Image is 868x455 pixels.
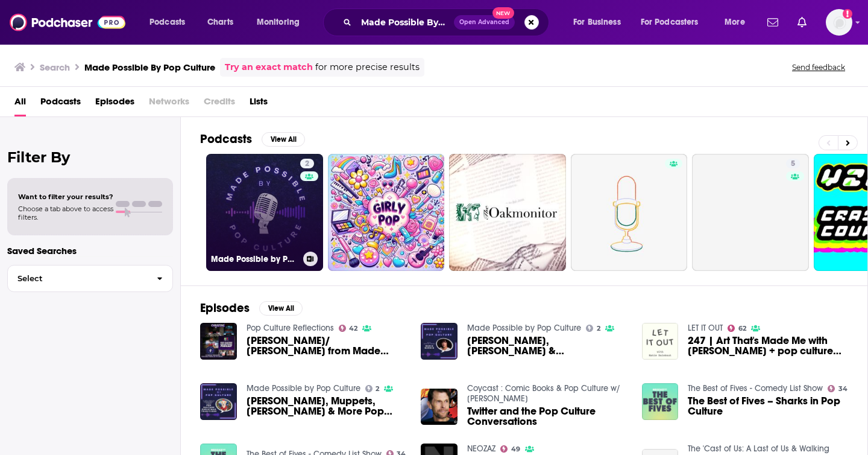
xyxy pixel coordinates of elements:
a: 49 [500,445,520,453]
a: Pop Culture Reflections [247,323,334,333]
span: 62 [738,326,746,331]
button: Open AdvancedNew [454,15,515,30]
span: 2 [376,386,379,392]
h2: Podcasts [200,132,252,147]
span: [PERSON_NAME], [PERSON_NAME] & [PERSON_NAME]: The MADE POSSIBLE BY POP CULTURE Season 2 Premiere [467,336,627,356]
button: open menu [141,13,201,32]
img: Selena Quintanilla Pérez, Juan Gabriel & Maria Garcia: The MADE POSSIBLE BY POP CULTURE Season 2 ... [421,323,458,360]
a: 5 [786,159,800,168]
a: 34 [828,385,848,392]
span: Credits [204,92,235,116]
a: 247 | Art That's Made Me with Briana Bane + pop culture resolutions [688,336,848,356]
span: Networks [149,92,189,116]
button: View All [262,132,305,147]
a: The Best of Fives - Comedy List Show [688,383,823,393]
a: All [14,92,26,116]
span: For Business [573,14,621,31]
a: Episodes [95,92,134,116]
span: for more precise results [315,60,420,74]
img: Podchaser - Follow, Share and Rate Podcasts [10,11,125,34]
span: Podcasts [149,14,185,31]
a: LET IT OUT [688,323,723,333]
span: 2 [305,158,309,170]
span: Monitoring [257,14,300,31]
div: Search podcasts, credits, & more... [335,8,561,36]
img: 247 | Art That's Made Me with Briana Bane + pop culture resolutions [642,323,679,360]
a: NEOZAZ [467,444,495,454]
a: 42 [339,325,358,332]
a: 2 [365,385,380,392]
span: 42 [349,326,357,331]
span: 2 [597,326,600,331]
a: 2 [300,159,314,168]
h2: Filter By [7,148,173,166]
span: More [725,14,745,31]
a: 5 [692,154,809,271]
button: View All [259,301,303,316]
h3: Made Possible By Pop Culture [84,62,215,73]
img: Twitter and the Pop Culture Conversations [421,389,458,425]
button: open menu [565,13,636,32]
button: open menu [248,13,315,32]
a: Charts [200,13,241,32]
a: Made Possible by Pop Culture [247,383,360,393]
button: open menu [633,13,716,32]
span: 49 [511,447,520,452]
a: EpisodesView All [200,301,303,316]
span: For Podcasters [641,14,699,31]
span: Open Advanced [459,19,509,25]
span: [PERSON_NAME], Muppets, [PERSON_NAME] & More Pop Culture Christmas Traditions [247,396,407,416]
a: Podcasts [40,92,81,116]
svg: Add a profile image [843,9,852,19]
span: Want to filter your results? [18,192,113,201]
a: Selena Quintanilla Pérez, Juan Gabriel & Maria Garcia: The MADE POSSIBLE BY POP CULTURE Season 2 ... [467,336,627,356]
a: PodcastsView All [200,132,305,147]
img: Christine w/ Danielle Turchiano from Made Possible by Pop Culture [200,323,237,360]
span: 5 [791,158,795,170]
button: Show profile menu [826,9,852,36]
a: The Best of Fives – Sharks in Pop Culture [688,396,848,416]
span: Charts [207,14,233,31]
span: Logged in as heidiv [826,9,852,36]
img: Sabrina Carpenter, Muppets, Charlie Brown & More Pop Culture Christmas Traditions [200,383,237,420]
img: User Profile [826,9,852,36]
a: Made Possible by Pop Culture [467,323,581,333]
a: 62 [728,325,746,332]
h2: Episodes [200,301,250,316]
p: Saved Searches [7,245,173,256]
a: Sabrina Carpenter, Muppets, Charlie Brown & More Pop Culture Christmas Traditions [247,396,407,416]
span: Select [8,275,147,282]
a: Show notifications dropdown [763,12,783,33]
button: Send feedback [788,62,849,72]
a: Coycast : Comic Books & Pop Culture w/ Coy Jandreau [467,383,620,404]
input: Search podcasts, credits, & more... [356,13,454,32]
a: Show notifications dropdown [793,12,811,33]
button: Select [7,265,173,292]
a: Lists [250,92,268,116]
span: 34 [838,386,848,392]
a: 2 [586,325,600,332]
a: Twitter and the Pop Culture Conversations [467,406,627,427]
h3: Search [40,62,70,73]
img: The Best of Fives – Sharks in Pop Culture [642,383,679,420]
span: 247 | Art That's Made Me with [PERSON_NAME] + pop culture resolutions [688,336,848,356]
span: Choose a tab above to access filters. [18,205,113,221]
button: open menu [716,13,760,32]
a: 2Made Possible by Pop Culture [206,154,323,271]
span: New [492,7,514,19]
a: Christine w/ Danielle Turchiano from Made Possible by Pop Culture [247,336,407,356]
span: [PERSON_NAME]/ [PERSON_NAME] from Made Possible by Pop Culture [247,336,407,356]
